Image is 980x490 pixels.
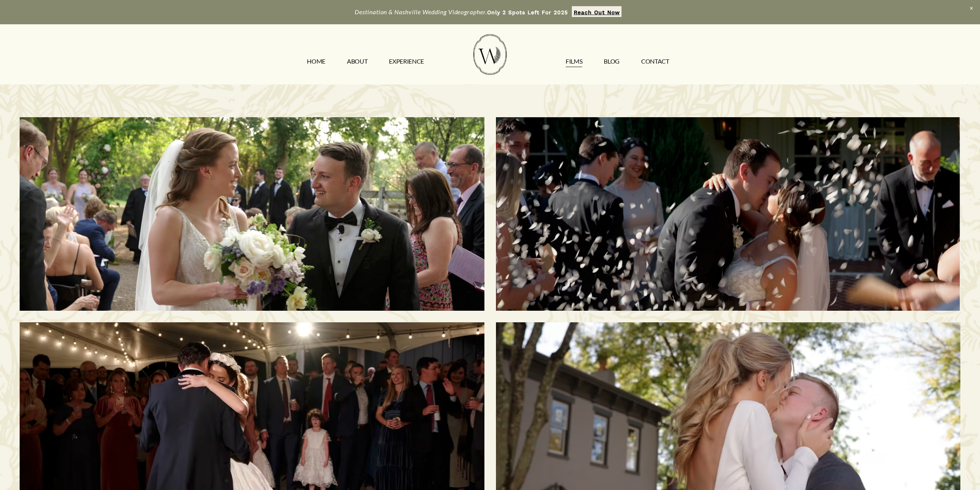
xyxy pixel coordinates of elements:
[641,56,669,68] a: CONTACT
[347,56,367,68] a: ABOUT
[604,56,620,68] a: Blog
[566,56,582,68] a: FILMS
[574,9,620,15] strong: Reach Out Now
[307,56,325,68] a: HOME
[496,117,961,311] a: Savannah & Tommy | Nashville, TN
[389,56,424,68] a: EXPERIENCE
[572,6,622,17] a: Reach Out Now
[20,117,484,311] a: Morgan & Tommy | Nashville, TN
[473,34,506,75] img: Wild Fern Weddings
